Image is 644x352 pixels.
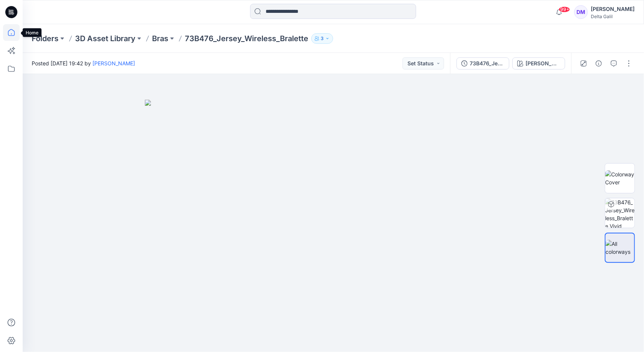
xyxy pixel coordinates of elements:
[321,34,324,43] p: 3
[456,57,509,69] button: 73B476_Jersey_Wireless_Bralette
[75,33,135,44] a: 3D Asset Library
[185,33,308,44] p: 73B476_Jersey_Wireless_Bralette
[32,33,58,44] a: Folders
[311,33,333,44] button: 3
[92,60,135,66] a: [PERSON_NAME]
[591,14,635,19] div: Delta Galil
[512,57,565,69] button: [PERSON_NAME]
[606,240,634,256] img: All colorways
[526,59,560,68] div: [PERSON_NAME]
[32,59,135,67] span: Posted [DATE] 19:42 by
[574,5,588,19] div: DM
[559,6,570,12] span: 99+
[605,198,635,228] img: 73B476_Jersey_Wireless_Bralette Vivid White
[593,57,605,69] button: Details
[152,33,168,44] a: Bras
[605,170,635,186] img: Colorway Cover
[591,5,635,14] div: [PERSON_NAME]
[470,59,504,68] div: 73B476_Jersey_Wireless_Bralette
[145,100,522,352] img: eyJhbGciOiJIUzI1NiIsImtpZCI6IjAiLCJzbHQiOiJzZXMiLCJ0eXAiOiJKV1QifQ.eyJkYXRhIjp7InR5cGUiOiJzdG9yYW...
